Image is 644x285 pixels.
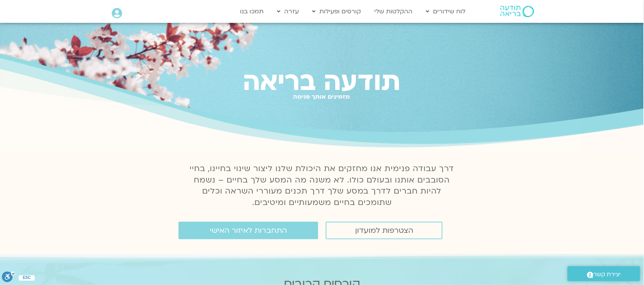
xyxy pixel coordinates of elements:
img: תודעה בריאה [501,6,534,17]
a: תמכו בנו [237,4,268,19]
span: הצטרפות למועדון [355,226,413,235]
span: התחברות לאיזור האישי [210,226,287,235]
a: קורסים ופעילות [309,4,365,19]
a: התחברות לאיזור האישי [179,222,318,239]
span: יצירת קשר [594,269,621,280]
a: הצטרפות למועדון [326,222,443,239]
p: דרך עבודה פנימית אנו מחזקים את היכולת שלנו ליצור שינוי בחיינו, בחיי הסובבים אותנו ובעולם כולו. לא... [185,163,459,209]
a: עזרה [274,4,303,19]
a: ההקלטות שלי [371,4,417,19]
a: לוח שידורים [422,4,470,19]
a: יצירת קשר [568,266,640,281]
